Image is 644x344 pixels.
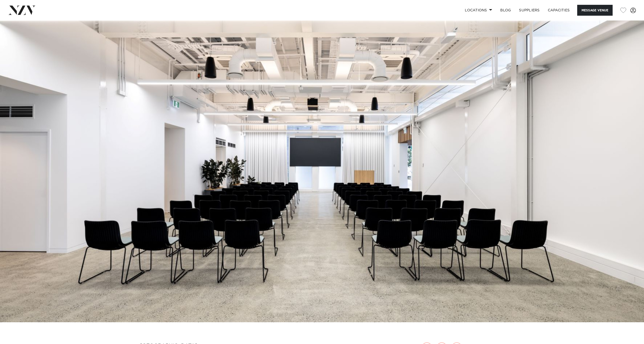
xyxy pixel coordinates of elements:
button: Message Venue [577,5,613,16]
a: Locations [461,5,496,16]
a: SUPPLIERS [515,5,544,16]
a: BLOG [496,5,515,16]
img: nzv-logo.png [8,6,36,15]
a: Capacities [544,5,574,16]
